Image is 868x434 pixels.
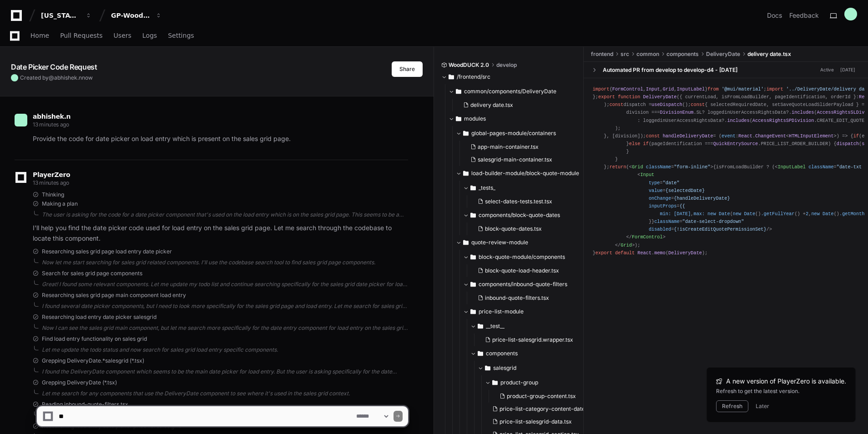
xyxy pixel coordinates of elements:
[42,324,408,332] div: Now I can see the sales grid main component, but let me search more specifically for the date ent...
[693,211,705,217] span: max:
[481,333,601,346] button: price-list-salesgrid.wrapper.tsx
[666,50,699,58] span: components
[610,102,624,107] span: const
[42,313,156,321] span: Researching load entry date picker salesgrid
[37,7,96,24] button: [US_STATE] Pacific
[486,350,518,357] span: components
[479,281,567,288] span: components/inbound-quote-filters
[593,86,859,257] div: { , , , } ; ; , { useEffect, useState } ; { , , } ; { useDispatch, useSelector } ; { , } ; { acti...
[54,74,82,81] span: abhishek.n
[733,211,741,217] span: new
[33,179,69,186] span: 13 minutes ago
[649,180,660,186] span: type
[663,133,713,139] span: handleDeliveryDate
[593,86,610,92] span: import
[677,86,705,92] span: InputLabel
[486,323,505,330] span: __test__
[479,308,524,315] span: price-list-module
[470,346,606,361] button: components
[591,50,613,58] span: frontend
[626,234,666,240] span: </ >
[674,196,730,201] span: {handleDeliveryDate}
[470,319,606,333] button: __test__
[595,250,612,256] span: export
[629,141,641,146] span: else
[459,99,579,111] button: delivery date.tsx
[463,304,599,319] button: price-list-module
[696,110,702,115] span: SL
[42,248,172,255] span: Researching sales grid page load entry date picker
[722,133,837,139] span: : . < >
[107,7,166,24] button: GP-WoodDuck 2.0
[636,50,659,58] span: common
[478,156,552,163] span: salesgrid-main-container.tsx
[747,50,791,58] span: delivery date.tsx
[142,25,157,46] a: Logs
[42,357,144,364] span: Grepping DeliveryDate.*salesgrid (*.tsx)
[823,211,834,217] span: Date
[464,88,556,95] span: common/components/DeliveryDate
[463,181,591,195] button: _tests_
[474,222,586,235] button: block-quote-dates.tsx
[663,180,680,186] span: "date"
[42,211,408,218] div: The user is asking for the code for a date picker component that's used on the load entry which i...
[818,66,837,74] span: Active
[33,223,408,244] p: I'll help you find the date picker code used for load entry on the sales grid page. Let me search...
[456,235,591,250] button: quote-review-module
[621,50,629,58] span: src
[612,86,643,92] span: FormControl
[456,126,591,141] button: global-pages-module/containers
[42,346,408,353] div: Let me update the todo status and now search for sales grid load entry specific components.
[449,84,584,99] button: common/components/DeliveryDate
[114,33,131,38] span: Users
[811,211,819,217] span: new
[33,121,69,128] span: 13 minutes ago
[471,130,556,137] span: global-pages-module/containers
[478,361,613,375] button: salesgrid
[42,292,186,299] span: Researching sales grid page main component load entry
[646,86,660,92] span: Input
[42,335,147,343] span: Find load entry functionality on sales grid
[651,102,682,107] span: useDispatch
[707,211,716,217] span: new
[649,227,671,232] span: disabled
[649,203,677,209] span: inputProps
[42,368,408,375] div: I found the DeliveryDate component which seems to be the main date picker for load entry. But the...
[493,364,516,372] span: salesgrid
[761,211,794,217] span: .getFullYear
[467,153,586,166] button: salesgrid-main-container.tsx
[478,143,539,151] span: app-main-container.tsx
[649,188,663,193] span: value
[474,292,593,304] button: inbound-quote-filters.tsx
[755,133,786,139] span: ChangeEvent
[456,113,461,124] svg: Directory
[817,118,865,123] span: CREATE_EDIT_QUOTE
[485,198,552,205] span: select-dates-tests.test.tsx
[464,115,486,122] span: modules
[470,182,476,193] svg: Directory
[680,203,685,209] span: {{
[49,74,54,81] span: @
[42,259,408,266] div: Now let me start searching for sales grid related components. I'll use the codebase search tool t...
[474,264,593,277] button: block-quote-load-header.tsx
[674,211,691,217] span: [DATE]
[660,110,694,115] span: DivisionEnum
[492,336,573,343] span: price-list-salesgrid.wrapper.tsx
[637,250,651,256] span: React
[837,141,859,146] span: dispatch
[471,239,528,246] span: quote-review-module
[82,74,93,81] span: now
[485,363,490,373] svg: Directory
[470,279,476,290] svg: Directory
[666,188,705,193] span: {selectedDate}
[707,86,719,92] span: from
[756,403,769,410] button: Later
[114,25,131,46] a: Users
[449,61,489,69] span: WoodDUCK 2.0
[716,400,748,412] button: Refresh
[168,33,194,38] span: Settings
[142,33,157,38] span: Logs
[649,196,671,201] span: onChange
[610,164,626,170] span: return
[663,86,674,92] span: Grid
